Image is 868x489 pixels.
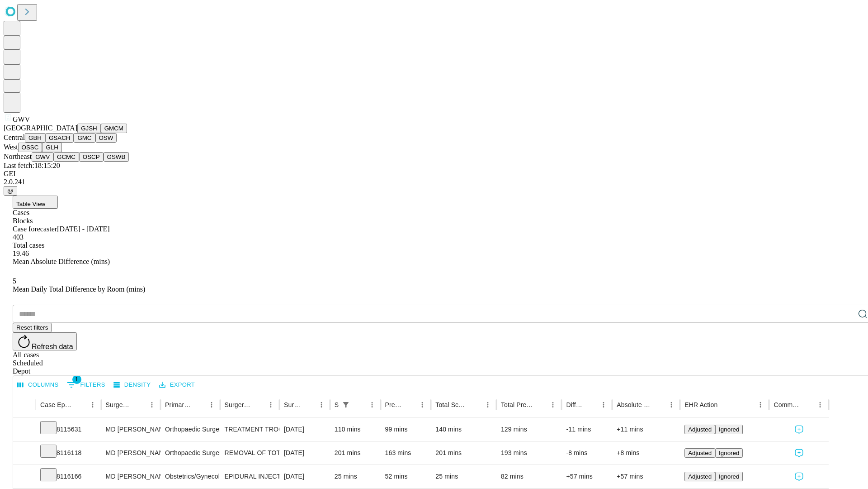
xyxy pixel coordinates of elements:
span: Mean Absolute Difference (mins) [13,258,110,265]
div: 201 mins [435,441,492,465]
button: Menu [547,398,559,411]
button: Menu [366,398,378,411]
button: Menu [146,398,158,411]
button: GMC [74,133,95,143]
span: GWV [13,115,30,123]
span: Ignored [719,473,739,480]
button: GSWB [104,152,129,162]
div: MD [PERSON_NAME] [PERSON_NAME] Md [106,465,156,488]
span: Ignored [719,426,739,433]
div: 99 mins [385,418,427,441]
div: GEI [4,170,864,178]
div: Difference [566,401,584,408]
div: Primary Service [165,401,191,408]
button: OSCP [79,152,104,162]
div: Surgery Name [225,401,251,408]
div: 1 active filter [340,398,352,411]
span: Table View [16,201,45,207]
div: 52 mins [385,465,427,488]
button: Adjusted [684,425,715,434]
span: @ [7,187,14,194]
button: Show filters [340,398,352,411]
div: -11 mins [566,418,608,441]
div: Case Epic Id [40,401,73,408]
button: Menu [416,398,429,411]
button: Menu [481,398,494,411]
button: Menu [205,398,218,411]
div: Surgeon Name [106,401,132,408]
button: Export [157,378,197,392]
button: Sort [801,398,814,411]
div: +8 mins [617,441,675,465]
button: Sort [133,398,146,411]
button: Adjusted [684,472,715,481]
div: MD [PERSON_NAME] [106,418,156,441]
button: Sort [718,398,731,411]
button: Ignored [715,425,743,434]
span: 403 [13,233,24,241]
div: +57 mins [566,465,608,488]
button: Sort [585,398,597,411]
button: Menu [264,398,277,411]
div: 25 mins [335,465,376,488]
button: Sort [652,398,665,411]
div: Total Scheduled Duration [435,401,468,408]
div: 163 mins [385,441,427,465]
span: Ignored [719,450,739,456]
div: Absolute Difference [617,401,651,408]
div: 201 mins [335,441,376,465]
button: GBH [25,133,45,143]
span: [DATE] - [DATE] [57,225,109,233]
div: EPIDURAL INJECTION BLOOD OR CLOT PATCH [225,465,275,488]
span: 19.46 [13,249,29,257]
button: Density [111,378,153,392]
span: 1 [72,375,81,384]
div: [DATE] [284,441,325,465]
button: GWV [32,152,53,162]
span: Northeast [4,153,32,160]
button: Sort [252,398,264,411]
button: Ignored [715,472,743,481]
button: Menu [315,398,328,411]
button: Refresh data [13,332,77,350]
div: 140 mins [435,418,492,441]
span: Case forecaster [13,225,57,233]
button: Menu [86,398,99,411]
span: Refresh data [32,343,73,350]
button: Sort [469,398,481,411]
button: Expand [18,469,31,485]
button: Sort [353,398,366,411]
button: Sort [302,398,315,411]
button: @ [4,186,17,196]
div: Total Predicted Duration [501,401,533,408]
span: Adjusted [688,450,712,456]
div: REMOVAL OF TOTAL KNEE PROSTHESIS [225,441,275,465]
div: TREATMENT TROCHANTERIC [MEDICAL_DATA] FRACTURE INTERMEDULLARY ROD [225,418,275,441]
button: Select columns [15,378,61,392]
button: Table View [13,196,58,209]
span: Adjusted [688,473,712,480]
div: 82 mins [501,465,557,488]
div: 110 mins [335,418,376,441]
button: Show filters [65,378,108,392]
div: [DATE] [284,418,325,441]
div: 8116118 [40,441,97,465]
button: GCMC [53,152,79,162]
div: +57 mins [617,465,675,488]
div: Surgery Date [284,401,302,408]
div: +11 mins [617,418,675,441]
div: 8116166 [40,465,97,488]
div: Predicted In Room Duration [385,401,403,408]
button: Menu [665,398,678,411]
div: Obstetrics/Gynecology [165,465,215,488]
button: Sort [403,398,416,411]
div: Orthopaedic Surgery [165,418,215,441]
span: West [4,143,18,151]
span: Mean Daily Total Difference by Room (mins) [13,285,145,293]
button: Adjusted [684,448,715,458]
span: Total cases [13,241,44,249]
div: 2.0.241 [4,178,864,186]
button: Expand [18,422,31,438]
span: Reset filters [16,324,48,331]
button: GLH [42,143,61,152]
